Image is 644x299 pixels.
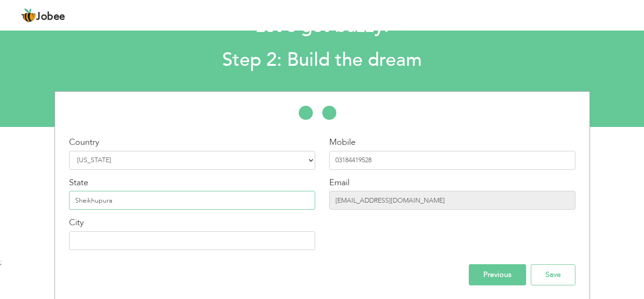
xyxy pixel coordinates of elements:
label: Country [69,136,99,149]
label: Mobile [329,136,356,149]
h1: Let's get buzzy! [87,14,556,39]
input: Previous [469,264,526,285]
label: Email [329,177,349,189]
input: Save [531,264,575,285]
img: jobee.io [21,8,36,23]
label: City [69,217,84,229]
label: State [69,177,88,189]
h2: Step 2: Build the dream [87,48,556,72]
span: Jobee [36,12,65,22]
